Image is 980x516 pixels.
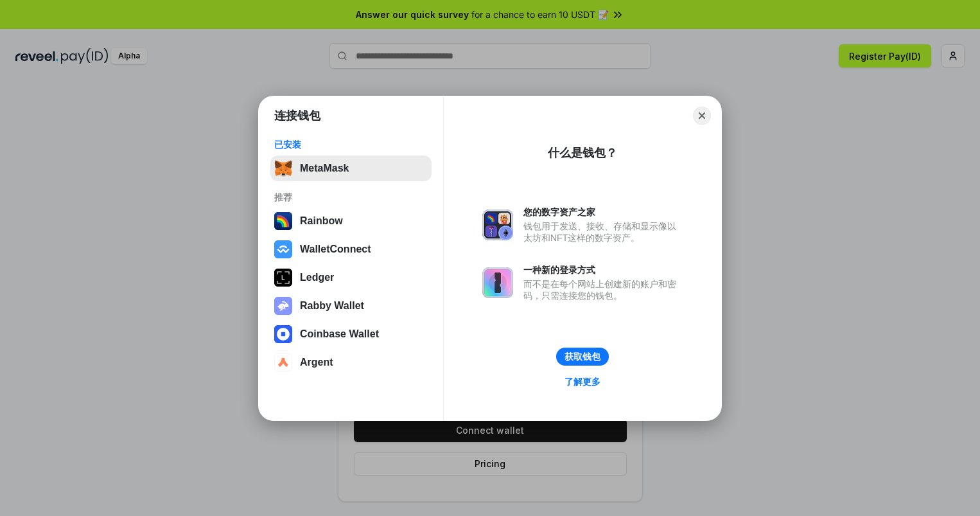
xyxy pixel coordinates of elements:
img: svg+xml,%3Csvg%20xmlns%3D%22http%3A%2F%2Fwww.w3.org%2F2000%2Fsvg%22%20width%3D%2228%22%20height%3... [274,269,292,287]
img: svg+xml,%3Csvg%20xmlns%3D%22http%3A%2F%2Fwww.w3.org%2F2000%2Fsvg%22%20fill%3D%22none%22%20viewBox... [482,209,513,240]
button: Close [693,107,711,125]
img: svg+xml,%3Csvg%20xmlns%3D%22http%3A%2F%2Fwww.w3.org%2F2000%2Fsvg%22%20fill%3D%22none%22%20viewBox... [482,267,513,298]
button: Ledger [270,265,432,290]
button: 获取钱包 [556,348,609,366]
div: 什么是钱包？ [548,145,617,161]
div: Argent [300,357,333,368]
div: 已安装 [274,139,428,150]
div: WalletConnect [300,244,371,255]
img: svg+xml,%3Csvg%20fill%3D%22none%22%20height%3D%2233%22%20viewBox%3D%220%200%2035%2033%22%20width%... [274,159,292,177]
div: Ledger [300,272,334,283]
div: 了解更多 [564,376,600,387]
img: svg+xml,%3Csvg%20width%3D%2228%22%20height%3D%2228%22%20viewBox%3D%220%200%2028%2028%22%20fill%3D... [274,240,292,258]
button: WalletConnect [270,236,432,262]
div: Rabby Wallet [300,300,364,312]
div: 您的数字资产之家 [523,206,683,218]
img: svg+xml,%3Csvg%20xmlns%3D%22http%3A%2F%2Fwww.w3.org%2F2000%2Fsvg%22%20fill%3D%22none%22%20viewBox... [274,297,292,315]
div: 而不是在每个网站上创建新的账户和密码，只需连接您的钱包。 [523,278,683,301]
h1: 连接钱包 [274,108,320,123]
button: Argent [270,350,432,375]
button: MetaMask [270,156,432,181]
div: 钱包用于发送、接收、存储和显示像以太坊和NFT这样的数字资产。 [523,220,683,244]
div: Rainbow [300,215,343,227]
img: svg+xml,%3Csvg%20width%3D%2228%22%20height%3D%2228%22%20viewBox%3D%220%200%2028%2028%22%20fill%3D... [274,353,292,371]
div: 获取钱包 [564,351,600,362]
div: Coinbase Wallet [300,328,379,340]
img: svg+xml,%3Csvg%20width%3D%22120%22%20height%3D%22120%22%20viewBox%3D%220%200%20120%20120%22%20fil... [274,212,292,230]
button: Coinbase Wallet [270,321,432,347]
div: 一种新的登录方式 [523,264,683,276]
div: 推荐 [274,191,428,203]
button: Rabby Wallet [270,293,432,319]
img: svg+xml,%3Csvg%20width%3D%2228%22%20height%3D%2228%22%20viewBox%3D%220%200%2028%2028%22%20fill%3D... [274,325,292,343]
a: 了解更多 [557,373,608,390]
button: Rainbow [270,208,432,234]
div: MetaMask [300,163,349,174]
